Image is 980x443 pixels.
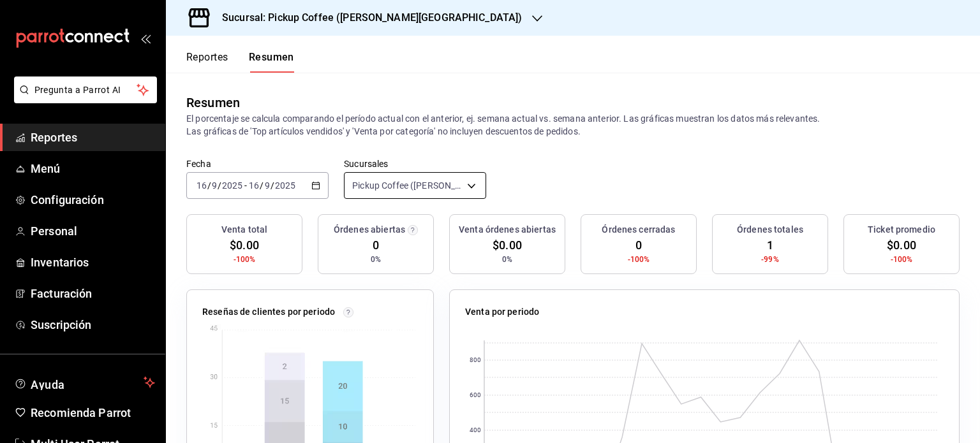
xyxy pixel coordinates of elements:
button: open_drawer_menu [140,33,151,43]
span: -100% [891,254,913,265]
input: -- [248,180,260,191]
span: / [218,180,221,191]
span: -99% [761,254,779,265]
button: Resumen [249,51,294,73]
span: Configuración [31,191,155,208]
span: -100% [234,254,256,265]
span: 0 [373,236,379,254]
span: -100% [628,254,650,265]
h3: Venta total [221,223,267,236]
text: 400 [470,427,481,434]
span: $0.00 [887,236,916,254]
span: - [244,180,247,191]
span: / [271,180,274,191]
span: Reportes [31,129,155,146]
h3: Órdenes abiertas [334,223,405,236]
input: -- [211,180,218,191]
div: navigation tabs [186,51,294,73]
span: $0.00 [493,236,522,254]
span: / [207,180,211,191]
p: El porcentaje se calcula comparando el período actual con el anterior, ej. semana actual vs. sema... [186,112,960,138]
span: $0.00 [230,236,259,254]
span: / [260,180,264,191]
span: 1 [767,236,773,254]
input: -- [196,180,207,191]
text: 600 [470,392,481,399]
button: Pregunta a Parrot AI [14,76,157,103]
a: Pregunta a Parrot AI [9,92,157,106]
input: ---- [274,180,296,191]
span: Facturación [31,285,155,302]
span: 0 [635,236,642,254]
h3: Órdenes cerradas [602,223,675,236]
h3: Órdenes totales [737,223,803,236]
span: Personal [31,222,155,240]
div: Resumen [186,93,240,112]
p: Reseñas de clientes por periodo [202,305,335,319]
h3: Ticket promedio [868,223,935,236]
span: 0% [371,254,381,265]
h3: Venta órdenes abiertas [459,223,556,236]
p: Venta por periodo [465,305,539,319]
span: 0% [502,254,512,265]
h3: Sucursal: Pickup Coffee ([PERSON_NAME][GEOGRAPHIC_DATA]) [212,10,522,25]
span: Suscripción [31,316,155,333]
span: Pregunta a Parrot AI [34,84,137,97]
text: 800 [470,357,481,364]
span: Inventarios [31,254,155,271]
input: ---- [221,180,243,191]
label: Sucursales [344,159,486,168]
span: Menú [31,160,155,177]
label: Fecha [186,159,329,168]
span: Recomienda Parrot [31,404,155,421]
button: Reportes [186,51,228,73]
span: Ayuda [31,375,138,390]
input: -- [264,180,271,191]
span: Pickup Coffee ([PERSON_NAME][GEOGRAPHIC_DATA]) [352,179,463,192]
